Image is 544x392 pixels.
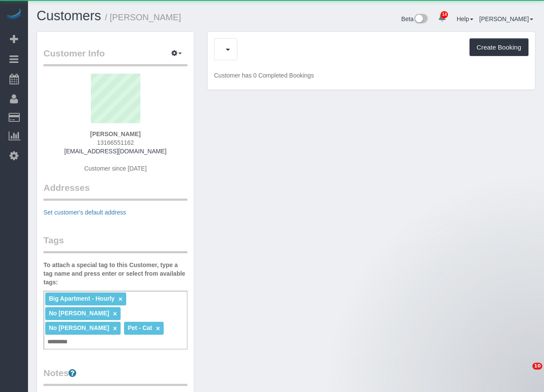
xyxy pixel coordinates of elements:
[49,310,109,317] span: No [PERSON_NAME]
[84,165,146,172] span: Customer since [DATE]
[44,261,187,286] label: To attach a special tag to this Customer, type a tag name and press enter or select from availabl...
[49,324,109,331] span: No [PERSON_NAME]
[214,71,528,80] p: Customer has 0 Completed Bookings
[44,367,187,386] legend: Notes
[479,16,533,22] a: [PERSON_NAME]
[401,16,428,22] a: Beta
[457,16,473,22] a: Help
[127,324,152,331] span: Pet - Cat
[37,8,101,23] a: Customers
[90,131,140,137] strong: [PERSON_NAME]
[515,363,535,383] iframe: Intercom live chat
[5,9,22,21] img: Automaid Logo
[113,325,117,332] a: ×
[434,9,451,28] a: 14
[532,363,542,370] span: 10
[49,295,115,302] span: Big Apartment - Hourly
[156,325,160,332] a: ×
[441,11,448,18] span: 14
[113,310,117,317] a: ×
[118,296,122,303] a: ×
[44,209,126,216] a: Set customer's default address
[64,148,166,155] a: [EMAIL_ADDRESS][DOMAIN_NAME]
[97,139,134,146] span: 13166551162
[469,38,528,56] button: Create Booking
[44,47,187,66] legend: Customer Info
[44,234,187,253] legend: Tags
[413,14,428,25] img: New interface
[105,12,181,22] small: / [PERSON_NAME]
